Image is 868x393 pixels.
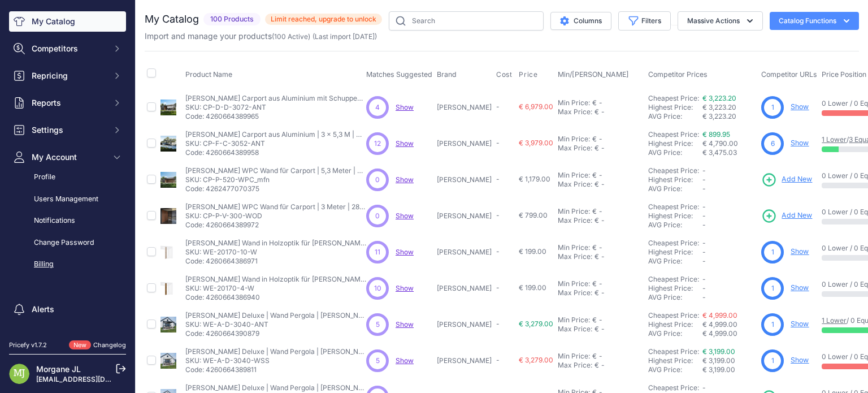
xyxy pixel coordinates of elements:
span: 0 [375,211,380,221]
div: - [597,207,602,216]
a: 1 Lower [822,316,847,325]
div: € [592,171,597,180]
div: Min Price: [558,316,590,325]
span: - [702,202,706,211]
span: Brand [437,70,457,79]
p: [PERSON_NAME] [437,356,492,365]
a: € 3,223.20 [702,94,736,102]
div: AVG Price: [648,184,702,193]
div: € [594,252,599,261]
div: Min Price: [558,352,590,361]
a: Cheapest Price: [648,202,699,211]
a: Show [791,319,809,328]
p: [PERSON_NAME] [437,320,492,329]
button: Columns [550,12,611,30]
span: - [496,319,500,328]
p: [PERSON_NAME] Carport aus Aluminium | 3 x 5,3 M | Garage anthrazit | Autoüberdachung [185,130,366,139]
p: [PERSON_NAME] Deluxe | Wand Pergola | [PERSON_NAME] Aluminium | 3 x 4 M | Lamellendach [PERSON_NAME] [185,347,366,356]
p: [PERSON_NAME] [437,211,492,221]
span: € 199.00 [519,247,546,256]
div: Highest Price: [648,248,702,257]
div: - [599,288,605,297]
a: Cheapest Price: [648,166,699,175]
p: SKU: WE-A-D-3040-ANT [185,320,366,329]
span: - [702,221,706,229]
div: Highest Price: [648,320,702,329]
span: 10 [374,283,381,293]
a: Show [791,102,809,111]
span: € 199.00 [519,283,546,292]
span: - [702,184,706,193]
span: € 4,790.00 [702,139,738,148]
span: 11 [375,247,380,257]
span: € 1,179.00 [519,175,550,183]
p: Code: 4260664389811 [185,365,366,374]
span: - [702,275,706,283]
div: - [599,361,605,370]
span: Price Position [822,70,866,79]
span: - [496,247,500,256]
p: [PERSON_NAME] [437,284,492,293]
span: Reports [32,97,106,109]
span: 6 [771,139,775,149]
span: - [702,248,706,256]
span: Repricing [32,70,106,81]
span: Price [519,70,537,79]
button: Settings [9,120,126,140]
span: - [702,257,706,265]
div: € [592,279,597,288]
a: Change Password [9,233,126,253]
div: € [594,361,599,370]
div: Min Price: [558,171,590,180]
span: 1 [771,319,774,330]
span: Show [396,320,414,329]
p: [PERSON_NAME] Wand in Holzoptik für [PERSON_NAME] Pergola Anthrazit oder [PERSON_NAME] | 0,31 M [... [185,239,366,248]
span: € 3,979.00 [519,139,553,147]
div: Min Price: [558,207,590,216]
a: Cheapest Price: [648,94,699,102]
a: Show [396,248,414,256]
div: - [597,135,602,144]
a: Cheapest Price: [648,130,699,139]
div: - [597,243,602,252]
span: Cost [496,70,512,79]
span: 100 Products [203,13,261,26]
div: - [599,180,605,189]
a: Cheapest Price: [648,311,699,319]
a: Show [791,139,809,147]
div: - [599,325,605,334]
a: Profile [9,167,126,187]
a: 100 Active [274,32,308,41]
p: SKU: CP-F-C-3052-ANT [185,139,366,148]
div: Max Price: [558,180,592,189]
span: Show [396,175,414,184]
div: Max Price: [558,325,592,334]
a: Billing [9,254,126,274]
div: Max Price: [558,361,592,370]
div: Highest Price: [648,103,702,112]
div: Max Price: [558,216,592,225]
span: € 3,279.00 [519,319,553,328]
span: Show [396,284,414,292]
p: [PERSON_NAME] [437,103,492,112]
div: - [599,252,605,261]
span: Product Name [185,70,232,79]
div: € [592,135,597,144]
a: [EMAIL_ADDRESS][DOMAIN_NAME] [36,375,154,383]
p: [PERSON_NAME] WPC Wand für Carport | 3 Meter | 28 mm dick mit Verstärkungsstange [185,202,366,211]
a: € 3,199.00 [702,347,735,356]
div: € 3,199.00 [702,365,757,374]
a: Cheapest Price: [648,347,699,356]
p: SKU: WE-20170-4-W [185,284,366,293]
p: SKU: CP-P-520-WPC_mfn [185,175,366,184]
span: Competitors [32,43,106,54]
a: Add New [761,172,812,188]
div: € [592,98,597,107]
span: - [702,383,706,392]
a: € 899.95 [702,130,730,139]
div: AVG Price: [648,365,702,374]
div: AVG Price: [648,112,702,121]
div: - [597,98,602,107]
p: SKU: CP-D-D-3072-ANT [185,103,366,112]
span: 5 [376,319,380,330]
